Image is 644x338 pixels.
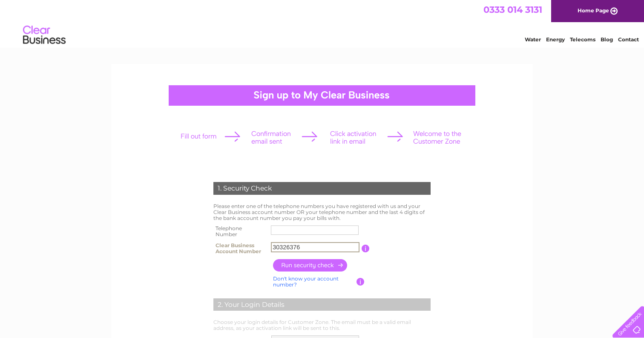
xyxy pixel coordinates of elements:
div: Clear Business is a trading name of Verastar Limited (registered in [GEOGRAPHIC_DATA] No. 3667643... [121,5,524,41]
td: Please enter one of the telephone numbers you have registered with us and your Clear Business acc... [211,201,433,223]
a: Don't know your account number? [273,275,339,288]
input: Information [362,245,370,252]
th: Clear Business Account Number [211,240,269,257]
div: 1. Security Check [213,182,431,195]
td: Choose your login details for Customer Zone. The email must be a valid email address, as your act... [211,317,433,333]
a: 0333 014 3131 [483,4,542,15]
a: Energy [546,36,565,43]
img: logo.png [23,22,66,48]
a: Water [525,36,541,43]
a: Blog [601,36,613,43]
a: Telecoms [570,36,595,43]
th: Telephone Number [211,223,269,240]
div: 2. Your Login Details [213,298,431,311]
a: Contact [618,36,639,43]
input: Information [356,278,365,286]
